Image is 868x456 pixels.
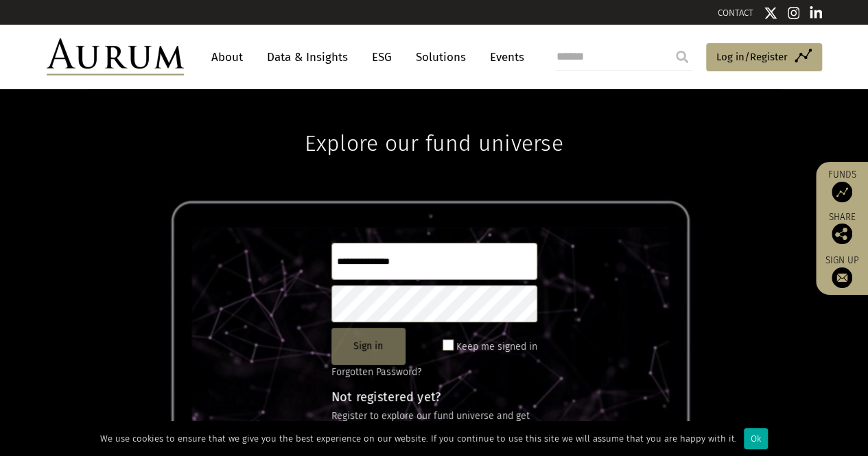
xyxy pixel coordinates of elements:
input: Submit [668,43,696,71]
a: Events [483,45,524,70]
img: Sign up to our newsletter [832,267,852,288]
span: Log in/Register [716,49,788,65]
h1: Explore our fund universe [305,89,563,156]
img: Share this post [832,224,852,244]
a: CONTACT [718,8,753,18]
img: Instagram icon [788,6,800,20]
p: Register to explore our fund universe and get access to: [331,409,537,440]
img: Twitter icon [764,6,777,20]
img: Aurum [47,38,184,75]
button: Sign in [331,328,406,365]
a: Funds [823,169,861,202]
a: Data & Insights [260,45,355,70]
a: ESG [365,45,399,70]
label: Keep me signed in [456,339,537,355]
img: Linkedin icon [810,6,822,20]
a: Log in/Register [706,43,822,72]
a: About [204,45,250,70]
img: Access Funds [832,182,852,202]
div: Share [823,213,861,244]
a: Sign up [823,254,861,288]
h4: Not registered yet? [331,391,537,403]
a: Forgotten Password? [331,366,421,378]
a: Solutions [409,45,473,70]
div: Ok [744,428,768,449]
